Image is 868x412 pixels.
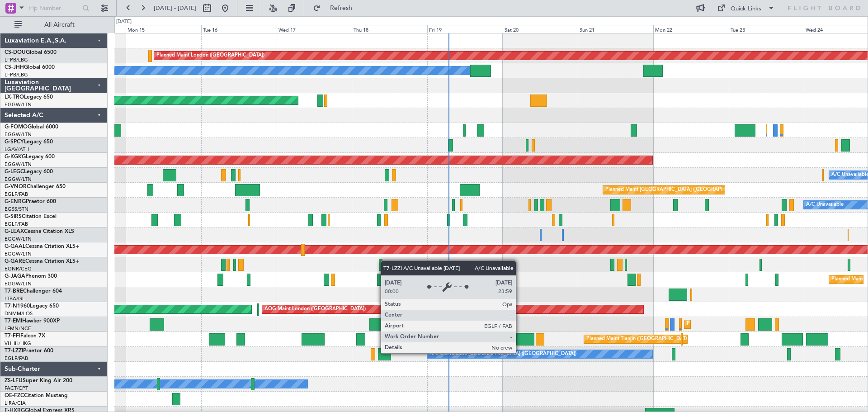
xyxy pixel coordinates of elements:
a: CS-DOUGlobal 6500 [5,50,57,55]
a: VHHH/HKG [5,340,31,347]
span: T7-FFI [5,333,20,339]
span: ZS-LFU [5,378,23,384]
a: G-FOMOGlobal 6000 [5,124,58,130]
a: T7-LZZIPraetor 600 [5,348,53,354]
a: G-SPCYLegacy 650 [5,139,53,145]
span: G-SPCY [5,139,24,145]
a: G-VNORChallenger 650 [5,184,66,189]
span: G-GAAL [5,244,25,249]
div: A/C Unavailable [GEOGRAPHIC_DATA] ([GEOGRAPHIC_DATA]) [429,347,576,361]
a: EGLF/FAB [5,355,28,362]
a: LTBA/ISL [5,295,25,302]
a: EGLF/FAB [5,191,28,198]
div: Thu 18 [352,25,427,33]
div: Sat 20 [503,25,578,33]
div: [DATE] [116,18,132,26]
div: Quick Links [731,5,761,14]
div: Planned Maint [GEOGRAPHIC_DATA] [687,317,773,331]
a: EGGW/LTN [5,176,32,183]
button: All Aircraft [10,18,98,32]
a: EGGW/LTN [5,101,32,108]
a: FACT/CPT [5,385,28,392]
span: G-LEGC [5,169,24,175]
a: EGGW/LTN [5,236,32,242]
div: AOG Maint London ([GEOGRAPHIC_DATA]) [264,303,366,316]
a: EGGW/LTN [5,161,32,168]
span: [DATE] - [DATE] [154,4,196,12]
a: G-GARECessna Citation XLS+ [5,259,79,264]
span: G-SIRS [5,214,22,219]
div: Fri 19 [427,25,503,33]
a: T7-FFIFalcon 7X [5,333,45,339]
span: T7-LZZI [5,348,23,354]
span: T7-BRE [5,289,23,294]
span: G-JAGA [5,274,25,279]
input: Trip Number [28,1,80,15]
span: G-VNOR [5,184,27,189]
span: T7-N1960 [5,303,30,309]
a: DNMM/LOS [5,310,33,317]
a: G-SIRSCitation Excel [5,214,57,219]
span: CS-DOU [5,50,26,55]
a: OE-FZCCitation Mustang [5,393,68,398]
a: T7-N1960Legacy 650 [5,303,59,309]
a: EGNR/CEG [5,265,32,272]
a: G-JAGAPhenom 300 [5,274,57,279]
a: EGGW/LTN [5,131,32,138]
div: Wed 17 [277,25,352,33]
button: Refresh [309,1,363,15]
span: G-GARE [5,259,25,264]
span: G-FOMO [5,124,28,130]
span: G-ENRG [5,199,26,204]
a: G-LEAXCessna Citation XLS [5,229,74,234]
a: EGGW/LTN [5,280,32,287]
span: G-KGKG [5,154,26,160]
a: LFMN/NCE [5,325,31,332]
div: Sun 21 [578,25,653,33]
div: Mon 15 [126,25,201,33]
span: LX-TRO [5,95,24,100]
div: Mon 22 [653,25,729,33]
a: LGAV/ATH [5,146,29,153]
div: Planned Maint Tianjin ([GEOGRAPHIC_DATA]) [586,332,692,346]
span: OE-FZC [5,393,24,398]
a: EGLF/FAB [5,221,28,227]
a: G-KGKGLegacy 600 [5,154,55,160]
a: T7-EMIHawker 900XP [5,318,60,324]
a: T7-BREChallenger 604 [5,289,62,294]
div: Planned Maint [GEOGRAPHIC_DATA] ([GEOGRAPHIC_DATA]) [605,183,748,197]
a: EGSS/STN [5,206,28,213]
a: CS-JHHGlobal 6000 [5,65,55,70]
a: EGGW/LTN [5,251,32,257]
div: Tue 23 [729,25,804,33]
div: A/C Unavailable [806,198,844,212]
span: G-LEAX [5,229,24,234]
a: LFPB/LBG [5,71,28,78]
a: LX-TROLegacy 650 [5,95,53,100]
a: G-ENRGPraetor 600 [5,199,56,204]
a: LIRA/CIA [5,400,26,407]
span: CS-JHH [5,65,24,70]
div: Tue 16 [201,25,277,33]
span: Refresh [322,5,360,11]
a: LFPB/LBG [5,57,28,63]
span: All Aircraft [24,22,95,28]
a: ZS-LFUSuper King Air 200 [5,378,72,384]
button: Quick Links [712,1,779,15]
a: G-GAALCessna Citation XLS+ [5,244,79,249]
span: T7-EMI [5,318,22,324]
div: Planned Maint London ([GEOGRAPHIC_DATA]) [156,49,264,62]
a: G-LEGCLegacy 600 [5,169,53,175]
